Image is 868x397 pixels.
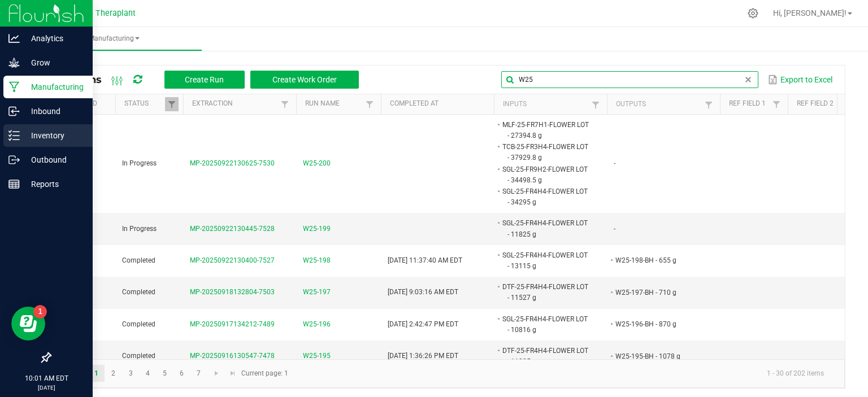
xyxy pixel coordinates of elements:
[501,164,590,186] li: SGL-25-FR9H2-FLOWER LOT - 34498.5 g
[363,97,376,111] a: Filter
[20,104,88,118] p: Inbound
[797,99,837,108] a: Ref Field 2Sortable
[501,141,590,163] li: TCB-25-FR3H4-FLOWER LOT - 37929.8 g
[8,178,20,190] inline-svg: Reports
[388,352,458,360] span: [DATE] 1:36:26 PM EDT
[8,33,20,44] inline-svg: Analytics
[744,75,753,84] span: clear
[295,364,833,383] kendo-pager-info: 1 - 30 of 202 items
[8,57,20,68] inline-svg: Grow
[20,129,88,142] p: Inventory
[124,99,164,108] a: StatusSortable
[388,288,458,296] span: [DATE] 9:03:16 AM EDT
[614,255,703,266] li: W25-198-BH - 655 g
[96,8,136,18] span: Theraplant
[388,256,462,264] span: [DATE] 11:37:40 AM EDT
[88,365,105,382] a: Page 1
[20,177,88,191] p: Reports
[501,313,590,335] li: SGL-25-FR4H4-FLOWER LOT - 10816 g
[303,319,331,330] span: W25-196
[50,359,845,388] kendo-pager: Current page: 1
[250,71,359,89] button: Create Work Order
[20,80,88,94] p: Manufacturing
[702,98,715,112] a: Filter
[770,97,783,111] a: Filter
[303,224,331,234] span: W25-199
[8,130,20,141] inline-svg: Inventory
[59,70,367,89] div: All Runs
[5,383,88,392] p: [DATE]
[208,365,224,382] a: Go to the next page
[501,217,590,239] li: SGL-25-FR4H4-FLOWER LOT - 11825 g
[746,8,760,19] div: Manage settings
[20,56,88,69] p: Grow
[190,159,275,167] span: MP-20250922130625-7530
[122,159,157,167] span: In Progress
[494,94,607,115] th: Inputs
[122,256,155,264] span: Completed
[190,352,275,360] span: MP-20250916130547-7478
[140,365,156,382] a: Page 4
[614,319,703,330] li: W25-196-BH - 870 g
[27,27,202,51] a: Manufacturing
[501,71,758,88] input: Search by Run Name, Extraction, Machine, or Lot Number
[164,71,245,89] button: Create Run
[303,158,331,169] span: W25-200
[165,97,179,111] a: Filter
[607,213,720,245] td: -
[501,281,590,303] li: DTF-25-FR4H4-FLOWER LOT - 11527 g
[607,115,720,213] td: -
[589,98,602,112] a: Filter
[20,153,88,167] p: Outbound
[212,369,221,378] span: Go to the next page
[122,225,157,233] span: In Progress
[33,305,47,319] iframe: Resource center unread badge
[105,365,121,382] a: Page 2
[185,75,224,84] span: Create Run
[773,8,847,18] span: Hi, [PERSON_NAME]!
[614,351,703,362] li: W25-195-BH - 1078 g
[303,255,331,266] span: W25-198
[157,365,173,382] a: Page 5
[729,99,769,108] a: Ref Field 1Sortable
[614,287,703,298] li: W25-197-BH - 710 g
[765,70,835,89] button: Export to Excel
[5,373,88,383] p: 10:01 AM EDT
[272,75,337,84] span: Create Work Order
[190,256,275,264] span: MP-20250922130400-7527
[501,345,590,367] li: DTF-25-FR4H4-FLOWER LOT - 11905 g
[388,320,458,328] span: [DATE] 2:42:47 PM EDT
[305,99,362,108] a: Run NameSortable
[122,352,155,360] span: Completed
[190,288,275,296] span: MP-20250918132804-7503
[501,119,590,141] li: MLF-25-FR7H1-FLOWER LOT - 27394.8 g
[501,186,590,208] li: SGL-25-FR4H4-FLOWER LOT - 34295 g
[303,287,331,298] span: W25-197
[224,365,241,382] a: Go to the last page
[122,320,155,328] span: Completed
[278,97,292,111] a: Filter
[173,365,190,382] a: Page 6
[303,351,331,361] span: W25-195
[11,307,45,341] iframe: Resource center
[27,34,202,43] span: Manufacturing
[501,250,590,272] li: SGL-25-FR4H4-FLOWER LOT - 13115 g
[607,94,720,115] th: Outputs
[190,225,275,233] span: MP-20250922130445-7528
[192,99,277,108] a: ExtractionSortable
[123,365,139,382] a: Page 3
[390,99,489,108] a: Completed AtSortable
[20,32,88,45] p: Analytics
[190,320,275,328] span: MP-20250917134212-7489
[122,288,155,296] span: Completed
[228,369,237,378] span: Go to the last page
[8,81,20,93] inline-svg: Manufacturing
[190,365,207,382] a: Page 7
[8,106,20,117] inline-svg: Inbound
[8,154,20,165] inline-svg: Outbound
